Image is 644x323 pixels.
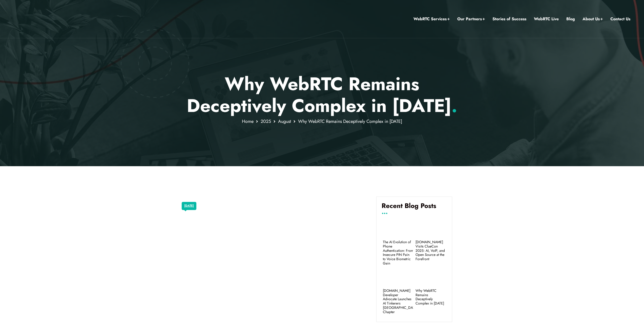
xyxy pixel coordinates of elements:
span: . [451,92,457,119]
a: Contact Us [610,16,630,22]
span: Why WebRTC Remains Deceptively Complex in [DATE] [298,118,402,125]
a: [DOMAIN_NAME] Developer Advocate Launches AI Tinkerers [GEOGRAPHIC_DATA] Chapter [383,289,413,314]
a: The AI Evolution of Phone Authentication: From Insecure PIN Pain to Voice Biometric Gain [383,240,413,265]
a: Stories of Success [492,16,526,22]
a: About Us [583,16,603,22]
a: WebRTC Live [534,16,559,22]
a: Blog [566,16,575,22]
a: 2025 [261,118,271,125]
h4: Recent Blog Posts [382,202,447,214]
a: Home [242,118,254,125]
a: [DATE] [184,203,194,209]
a: WebRTC Services [413,16,450,22]
a: [DOMAIN_NAME] Visits ClueCon 2025: AI, VoIP, and Open Source at the Forefront [416,240,446,261]
a: Our Partners [457,16,485,22]
p: Why WebRTC Remains Deceptively Complex in [DATE] [174,73,470,117]
a: Why WebRTC Remains Deceptively Complex in [DATE] [416,289,446,306]
a: August [278,118,291,125]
